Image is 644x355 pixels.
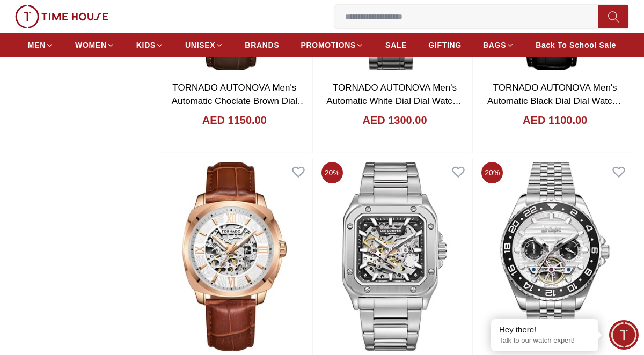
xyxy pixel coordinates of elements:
a: WOMEN [75,35,115,55]
span: MEN [28,40,46,50]
span: PROMOTIONS [301,40,356,50]
a: KIDS [136,35,164,55]
a: BRANDS [245,35,279,55]
span: SALE [385,40,407,50]
a: Back To School Sale [536,35,616,55]
span: WOMEN [75,40,107,50]
span: Back To School Sale [536,40,616,50]
a: TORNADO AUTONOVA Men's Automatic Choclate Brown Dial Watch - T7316-XLDD [172,83,306,120]
img: ... [15,5,108,28]
a: PROMOTIONS [301,35,364,55]
span: KIDS [136,40,156,50]
a: TORNADO AUTONOVA Men's Automatic Black Dial Dial Watch - T7316-SLBB [487,83,623,120]
span: GIFTING [428,40,462,50]
div: Hey there! [499,324,590,335]
span: BRANDS [245,40,279,50]
span: 20 % [481,162,503,183]
h4: AED 1300.00 [362,113,427,128]
h4: AED 1100.00 [523,113,587,128]
a: TORNADO AUTONOVA Men's Automatic White Dial Dial Watch - T7316-XBXW [326,83,463,120]
a: SALE [385,35,407,55]
h4: AED 1150.00 [202,113,267,128]
a: MEN [28,35,54,55]
a: GIFTING [428,35,462,55]
span: UNISEX [185,40,215,50]
img: Lee Cooper Men's Automatic Black Dial Watch - LC08198.350 [317,158,473,355]
img: Lee Cooper Men's Automatic Silver Dial Watch - LC08192.330 [477,158,633,355]
a: BAGS [483,35,514,55]
a: UNISEX [185,35,223,55]
div: Chat Widget [609,320,639,350]
img: TORNADO AUTONOVA Men's Automatic White Dial Dial Watch - T7316-RLDW [157,158,312,355]
span: 20 % [321,162,343,183]
span: BAGS [483,40,506,50]
p: Talk to our watch expert! [499,336,590,345]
